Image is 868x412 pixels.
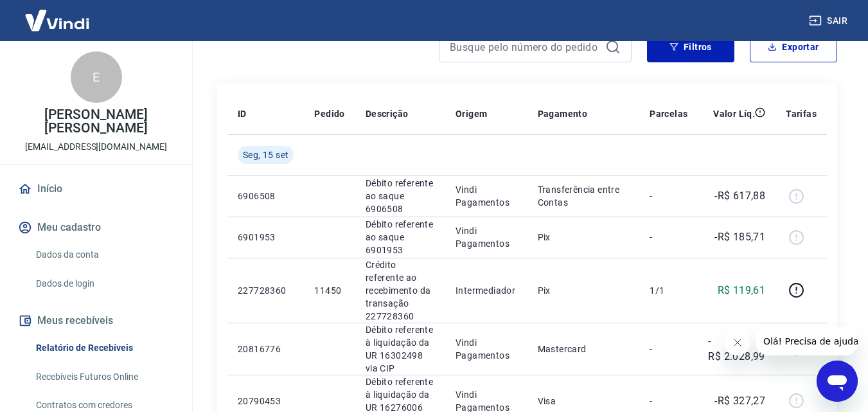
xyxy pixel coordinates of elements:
[456,183,517,209] p: Vindi Pagamentos
[456,336,517,362] p: Vindi Pagamentos
[750,31,837,62] button: Exportar
[538,395,629,408] p: Visa
[725,330,750,355] iframe: Fechar mensagem
[650,107,687,120] p: Parcelas
[786,107,817,120] p: Tarifas
[15,175,177,203] a: Início
[817,361,858,402] iframe: Botão para abrir a janela de mensagens
[238,343,294,355] p: 20816776
[238,395,294,408] p: 20790453
[456,224,517,250] p: Vindi Pagamentos
[366,258,435,323] p: Crédito referente ao recebimento da transação 227728360
[15,213,177,242] button: Meu cadastro
[15,1,99,40] img: Vindi
[450,37,600,57] input: Busque pelo número do pedido
[15,307,177,335] button: Meus recebíveis
[71,51,122,103] div: E
[238,190,294,202] p: 6906508
[238,284,294,297] p: 227728360
[713,107,755,120] p: Valor Líq.
[456,284,517,297] p: Intermediador
[708,334,765,364] p: -R$ 2.028,99
[243,148,288,161] span: Seg, 15 set
[650,395,687,408] p: -
[31,242,177,268] a: Dados da conta
[8,9,108,19] span: Olá! Precisa de ajuda?
[650,190,687,202] p: -
[714,393,765,409] p: -R$ 327,27
[538,231,629,244] p: Pix
[538,107,588,120] p: Pagamento
[31,335,177,361] a: Relatório de Recebíveis
[31,364,177,390] a: Recebíveis Futuros Online
[10,108,182,135] p: [PERSON_NAME] [PERSON_NAME]
[366,218,435,256] p: Débito referente ao saque 6901953
[538,284,629,297] p: Pix
[650,284,687,297] p: 1/1
[806,9,853,33] button: Sair
[366,323,435,375] p: Débito referente à liquidação da UR 16302498 via CIP
[714,229,765,245] p: -R$ 185,71
[650,343,687,355] p: -
[31,271,177,297] a: Dados de login
[314,284,344,297] p: 11450
[314,107,344,120] p: Pedido
[25,140,167,154] p: [EMAIL_ADDRESS][DOMAIN_NAME]
[714,188,765,204] p: -R$ 617,88
[366,107,409,120] p: Descrição
[366,177,435,215] p: Débito referente ao saque 6906508
[538,183,629,209] p: Transferência entre Contas
[238,231,294,244] p: 6901953
[718,283,766,298] p: R$ 119,61
[238,107,247,120] p: ID
[538,343,629,355] p: Mastercard
[650,231,687,244] p: -
[756,327,858,355] iframe: Mensagem da empresa
[456,107,487,120] p: Origem
[647,31,734,62] button: Filtros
